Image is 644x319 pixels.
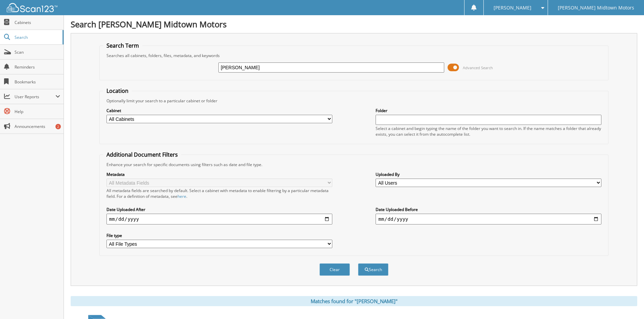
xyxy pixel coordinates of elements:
span: Cabinets [15,20,60,25]
span: Search [15,34,59,40]
span: Advanced Search [463,65,493,70]
span: Bookmarks [15,79,60,85]
span: [PERSON_NAME] Midtown Motors [558,6,634,10]
legend: Search Term [103,42,142,49]
h1: Search [PERSON_NAME] Midtown Motors [71,19,637,30]
span: Help [15,109,60,114]
span: Reminders [15,64,60,70]
div: Searches all cabinets, folders, files, metadata, and keywords [103,53,605,58]
span: Scan [15,49,60,55]
legend: Additional Document Filters [103,151,181,158]
div: All metadata fields are searched by default. Select a cabinet with metadata to enable filtering b... [106,188,332,199]
label: Folder [376,108,601,113]
label: Date Uploaded After [106,207,332,212]
span: Announcements [15,124,60,129]
label: Uploaded By [376,171,601,177]
input: start [106,214,332,224]
div: Select a cabinet and begin typing the name of the folder you want to search in. If the name match... [376,126,601,137]
div: Matches found for "[PERSON_NAME]" [71,296,637,306]
div: 2 [55,124,61,129]
div: Enhance your search for specific documents using filters such as date and file type. [103,162,605,167]
label: Cabinet [106,108,332,113]
input: end [376,214,601,224]
span: User Reports [15,94,55,100]
legend: Location [103,87,132,95]
span: [PERSON_NAME] [494,6,531,10]
label: Date Uploaded Before [376,207,601,212]
button: Clear [319,263,350,276]
a: here [177,193,186,199]
label: File type [106,233,332,238]
button: Search [358,263,388,276]
div: Optionally limit your search to a particular cabinet or folder [103,98,605,104]
img: scan123-logo-white.svg [7,3,57,12]
label: Metadata [106,171,332,177]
